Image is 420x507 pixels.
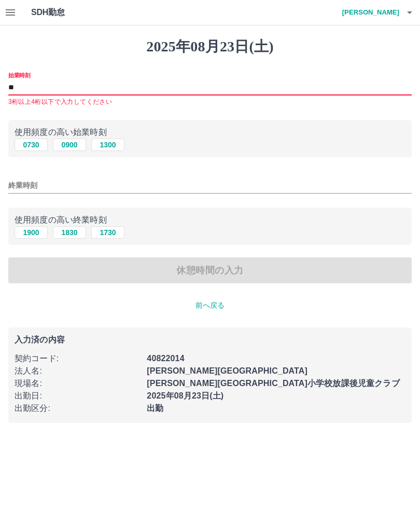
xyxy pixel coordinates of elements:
[147,366,307,375] b: [PERSON_NAME][GEOGRAPHIC_DATA]
[15,139,48,151] button: 0730
[8,71,30,79] label: 始業時刻
[53,226,86,239] button: 1830
[15,377,141,390] p: 現場名 :
[147,379,399,388] b: [PERSON_NAME][GEOGRAPHIC_DATA]小学校放課後児童クラブ
[15,226,48,239] button: 1900
[8,300,412,311] p: 前へ戻る
[15,336,405,344] p: 入力済の内容
[147,404,163,413] b: 出勤
[8,38,412,56] h1: 2025年08月23日(土)
[15,352,141,365] p: 契約コード :
[15,402,141,415] p: 出勤区分 :
[53,139,86,151] button: 0900
[15,126,405,139] p: 使用頻度の高い始業時刻
[15,390,141,402] p: 出勤日 :
[91,226,124,239] button: 1730
[91,139,124,151] button: 1300
[147,391,223,400] b: 2025年08月23日(土)
[147,354,184,363] b: 40822014
[15,365,141,377] p: 法人名 :
[8,97,412,107] p: 3桁以上4桁以下で入力してください
[15,214,405,226] p: 使用頻度の高い終業時刻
